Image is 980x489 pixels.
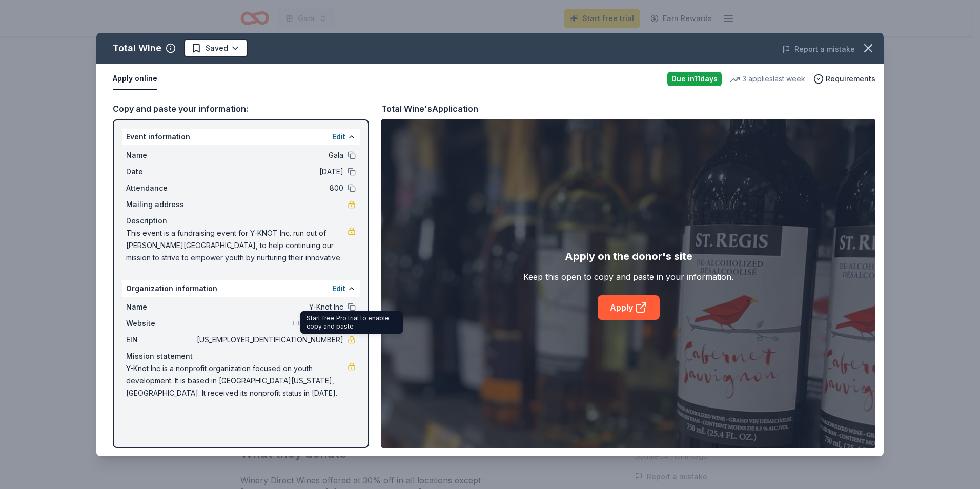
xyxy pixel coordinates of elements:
div: Description [126,215,356,227]
button: Edit [332,131,345,143]
span: [DATE] [195,166,343,178]
span: Date [126,166,195,178]
span: Mailing address [126,198,195,211]
div: Mission statement [126,350,356,362]
button: Report a mistake [782,43,855,55]
span: Requirements [826,73,875,85]
a: Apply [598,295,660,320]
span: Saved [206,42,228,54]
div: Apply on the donor's site [565,248,692,264]
div: Total Wine's Application [381,102,478,115]
div: Total Wine [113,40,161,56]
span: Name [126,149,195,161]
div: Event information [122,129,360,145]
div: Keep this open to copy and paste in your information. [523,271,733,283]
span: 800 [195,182,343,194]
span: [US_EMPLOYER_IDENTIFICATION_NUMBER] [195,334,343,346]
div: Organization information [122,280,360,297]
span: Attendance [126,182,195,194]
div: Due in 11 days [667,72,722,86]
button: Requirements [813,73,875,85]
span: This event is a fundraising event for Y-KNOT Inc. run out of [PERSON_NAME][GEOGRAPHIC_DATA], to h... [126,227,348,264]
span: Fill in using "Edit" [293,319,343,328]
button: Apply online [113,68,157,90]
div: Copy and paste your information: [113,102,369,115]
span: EIN [126,334,195,346]
span: Y-Knot Inc is a nonprofit organization focused on youth development. It is based in [GEOGRAPHIC_D... [126,362,348,399]
div: Start free Pro trial to enable copy and paste [300,311,403,334]
div: 3 applies last week [730,73,805,85]
span: Y-Knot Inc [195,301,343,313]
button: Edit [332,282,345,295]
span: Website [126,317,195,330]
button: Saved [184,39,248,57]
span: Gala [195,149,343,161]
span: Name [126,301,195,313]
